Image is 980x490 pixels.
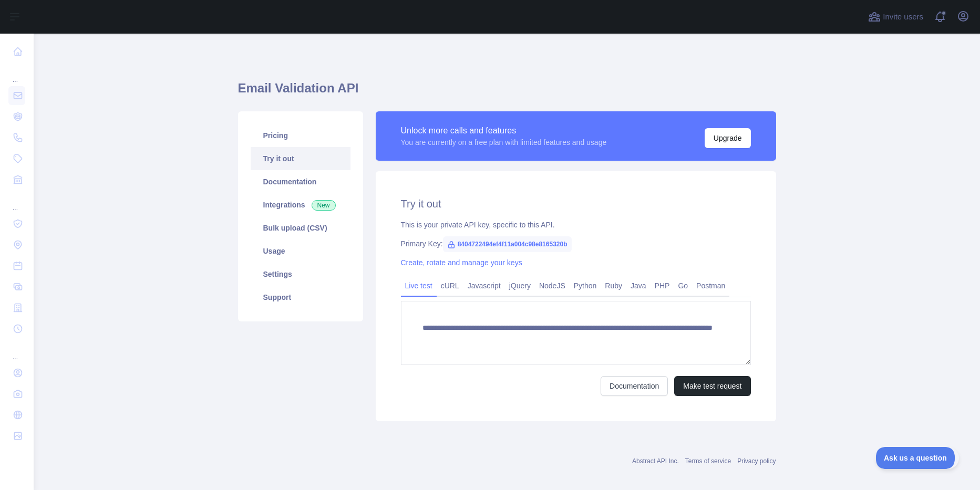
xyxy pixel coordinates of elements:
a: jQuery [505,277,535,294]
div: ... [8,340,25,361]
a: Support [251,286,350,309]
a: Ruby [601,277,626,294]
a: Live test [401,277,437,294]
h2: Try it out [401,196,751,211]
button: Make test request [674,376,750,396]
button: Upgrade [705,128,751,148]
span: 8404722494ef4f11a004c98e8165320b [443,236,572,252]
a: cURL [437,277,463,294]
span: New [312,200,336,211]
div: ... [8,63,25,84]
h1: Email Validation API [238,80,776,105]
a: Pricing [251,124,350,147]
a: Settings [251,263,350,286]
a: Python [570,277,601,294]
iframe: Toggle Customer Support [876,447,959,469]
div: You are currently on a free plan with limited features and usage [401,137,607,148]
div: Unlock more calls and features [401,124,607,137]
a: Integrations New [251,193,350,216]
a: PHP [651,277,674,294]
a: Try it out [251,147,350,170]
div: Primary Key: [401,238,751,249]
a: Abstract API Inc. [632,457,679,465]
a: Privacy policy [737,457,776,465]
a: Java [626,277,651,294]
div: This is your private API key, specific to this API. [401,220,751,230]
a: Go [674,277,692,294]
div: ... [8,191,25,212]
a: Documentation [601,376,668,396]
a: NodeJS [535,277,570,294]
a: Usage [251,239,350,263]
a: Bulk upload (CSV) [251,216,350,239]
button: Invite users [866,8,925,25]
a: Create, rotate and manage your keys [401,258,522,267]
a: Documentation [251,170,350,193]
a: Postman [692,277,729,294]
a: Terms of service [685,457,731,465]
span: Invite users [883,11,923,23]
a: Javascript [463,277,505,294]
